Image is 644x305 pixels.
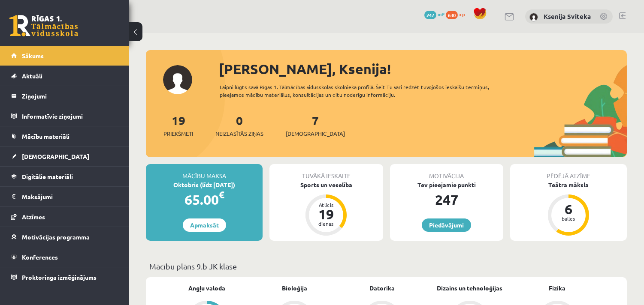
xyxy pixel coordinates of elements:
[146,164,263,180] div: Mācību maksa
[549,284,565,293] a: Fizika
[510,164,627,180] div: Pēdējā atzīme
[163,129,193,138] span: Priekšmeti
[369,284,395,293] a: Datorika
[446,11,458,19] span: 630
[22,72,42,80] span: Aktuāli
[22,187,118,206] legend: Maksājumi
[22,173,73,180] span: Digitālie materiāli
[313,202,339,207] div: Atlicis
[446,11,469,18] a: 630 xp
[219,59,627,79] div: [PERSON_NAME], Ksenija!
[146,180,263,189] div: Oktobris (līdz [DATE])
[22,152,89,160] span: [DEMOGRAPHIC_DATA]
[313,221,339,226] div: dienas
[183,218,226,232] a: Apmaksāt
[529,13,538,21] img: Ksenija Sviteka
[11,187,118,206] a: Maksājumi
[313,207,339,221] div: 19
[11,66,118,86] a: Aktuāli
[390,189,503,210] div: 247
[146,189,263,210] div: 65.00
[22,213,45,221] span: Atzīmes
[510,180,627,189] div: Teātra māksla
[149,260,623,272] p: Mācību plāns 9.b JK klase
[422,218,471,232] a: Piedāvājumi
[22,86,118,106] legend: Ziņojumi
[11,247,118,267] a: Konferences
[269,180,383,189] div: Sports un veselība
[9,15,78,36] a: Rīgas 1. Tālmācības vidusskola
[11,106,118,126] a: Informatīvie ziņojumi
[220,83,508,99] div: Laipni lūgts savā Rīgas 1. Tālmācības vidusskolas skolnieka profilā. Šeit Tu vari redzēt tuvojošo...
[424,11,444,18] a: 247 mP
[11,267,118,287] a: Proktoringa izmēģinājums
[219,188,224,201] span: €
[11,126,118,146] a: Mācību materiāli
[11,46,118,66] a: Sākums
[11,167,118,186] a: Digitālie materiāli
[215,129,263,138] span: Neizlasītās ziņas
[510,180,627,237] a: Teātra māksla 6 balles
[438,11,444,18] span: mP
[163,113,193,138] a: 19Priekšmeti
[22,253,58,261] span: Konferences
[22,132,70,140] span: Mācību materiāli
[286,113,345,138] a: 7[DEMOGRAPHIC_DATA]
[11,147,118,166] a: [DEMOGRAPHIC_DATA]
[22,52,44,60] span: Sākums
[544,12,591,21] a: Ksenija Sviteka
[459,11,465,18] span: xp
[215,113,263,138] a: 0Neizlasītās ziņas
[269,180,383,237] a: Sports un veselība Atlicis 19 dienas
[556,202,581,216] div: 6
[437,284,502,293] a: Dizains un tehnoloģijas
[390,164,503,180] div: Motivācija
[11,207,118,227] a: Atzīmes
[269,164,383,180] div: Tuvākā ieskaite
[556,216,581,221] div: balles
[22,273,97,281] span: Proktoringa izmēģinājums
[11,86,118,106] a: Ziņojumi
[11,227,118,247] a: Motivācijas programma
[22,233,90,241] span: Motivācijas programma
[390,180,503,189] div: Tev pieejamie punkti
[424,11,436,19] span: 247
[22,106,118,126] legend: Informatīvie ziņojumi
[282,284,307,293] a: Bioloģija
[188,284,225,293] a: Angļu valoda
[286,129,345,138] span: [DEMOGRAPHIC_DATA]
